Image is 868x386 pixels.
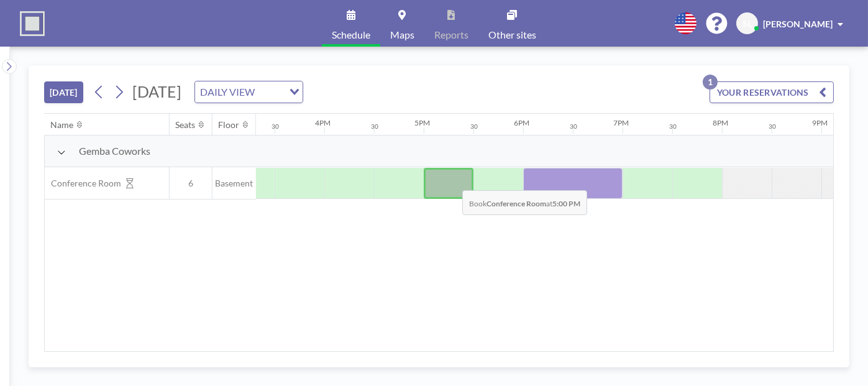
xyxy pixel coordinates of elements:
[552,199,580,208] b: 5:00 PM
[51,119,74,131] div: Name
[488,30,536,40] span: Other sites
[769,122,776,131] div: 30
[514,118,529,127] div: 6PM
[79,145,150,157] span: Gemba Coworks
[710,81,834,103] button: YOUR RESERVATIONS1
[742,18,752,29] span: SL
[570,122,577,131] div: 30
[613,118,629,127] div: 7PM
[470,122,478,131] div: 30
[219,119,240,131] div: Floor
[332,30,370,40] span: Schedule
[176,119,196,131] div: Seats
[414,118,430,127] div: 5PM
[45,178,121,189] span: Conference Room
[462,190,587,215] span: Book at
[713,118,728,127] div: 8PM
[434,30,468,40] span: Reports
[669,122,677,131] div: 30
[44,81,83,103] button: [DATE]
[20,11,45,36] img: organization-logo
[390,30,414,40] span: Maps
[272,122,279,131] div: 30
[195,81,303,103] div: Search for option
[371,122,378,131] div: 30
[198,84,257,100] span: DAILY VIEW
[170,178,212,189] span: 6
[212,178,256,189] span: Basement
[763,19,833,29] span: [PERSON_NAME]
[132,82,181,101] span: [DATE]
[487,199,546,208] b: Conference Room
[703,75,718,90] p: 1
[315,118,331,127] div: 4PM
[258,84,282,100] input: Search for option
[812,118,828,127] div: 9PM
